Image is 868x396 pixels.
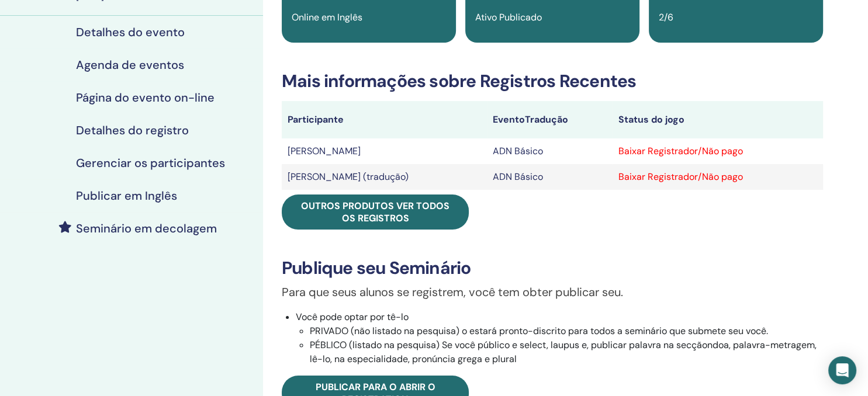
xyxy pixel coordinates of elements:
h4: Detalhes do evento [76,25,185,39]
h4: Agenda de eventos [76,58,184,72]
li: PÉBLICO (listado na pesquisa) Se você público e select, laupus e, publicar palavra na secçãondoa,... [310,338,823,366]
span: Online em Inglês [292,11,362,23]
td: [PERSON_NAME] (tradução) [282,164,487,190]
h3: Mais informações sobre Registros Recentes [282,71,823,92]
div: Baixar Registrador/Não pago [618,144,817,158]
h4: Seminário em decolagem [76,221,217,235]
span: 2/6 [659,11,673,23]
span: Outros produtos Ver todos os registros [301,200,449,224]
td: [PERSON_NAME] [282,138,487,164]
h4: Detalhes do registro [76,123,189,137]
th: Status do jogo [613,101,823,138]
li: Você pode optar por tê-lo [296,310,823,366]
div: Baixar Registrador/Não pago [618,170,817,184]
th: Participante [282,101,487,138]
h3: Publique seu Seminário [282,258,823,279]
p: Para que seus alunos se registrem, você tem obter publicar seu. [282,283,823,301]
h4: Publicar em Inglês [76,189,177,203]
a: Outros produtos Ver todos os registros [282,194,469,230]
h4: Página do evento on-line [76,91,215,105]
td: ADN Básico [487,138,613,164]
th: EventoTradução [487,101,613,138]
div: Aberto Intercom Messenger [828,356,856,384]
h4: Gerenciar os participantes [76,156,225,170]
td: ADN Básico [487,164,613,190]
li: PRIVADO (não listado na pesquisa) o estará pronto-discrito para todos a seminário que submete seu... [310,324,823,338]
span: Ativo Publicado [475,11,542,23]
